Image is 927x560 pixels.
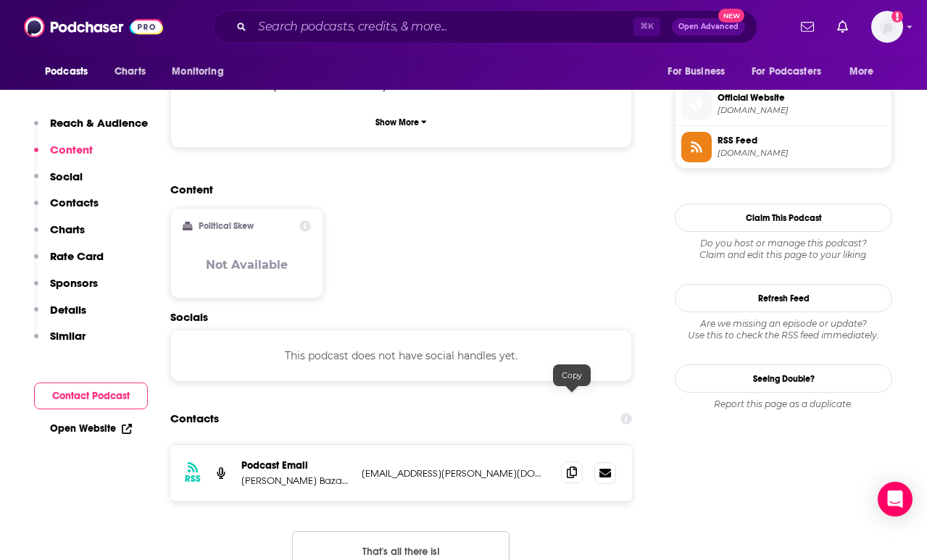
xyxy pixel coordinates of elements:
[675,204,892,232] button: Claim This Podcast
[839,58,892,85] button: open menu
[34,383,148,409] button: Contact Podcast
[675,398,892,410] div: Report this page as a duplicate.
[273,80,386,91] span: [DEMOGRAPHIC_DATA]
[35,58,107,85] button: open menu
[50,303,86,317] p: Details
[50,329,86,343] p: Similar
[675,284,892,312] button: Refresh Feed
[105,58,154,85] a: Charts
[678,23,739,30] span: Open Advanced
[241,475,350,487] p: [PERSON_NAME] Bazaar
[718,134,886,147] span: RSS Feed
[115,62,146,82] span: Charts
[891,11,903,22] svg: Add a profile image
[172,62,223,82] span: Monitoring
[675,238,892,249] span: Do you host or manage this podcast?
[681,132,886,162] a: RSS Feed[DOMAIN_NAME]
[871,11,903,43] span: Logged in as autumncomm
[34,143,93,170] button: Content
[718,91,886,104] span: Official Website
[681,89,886,120] a: Official Website[DOMAIN_NAME]
[45,62,88,82] span: Podcasts
[50,196,99,209] p: Contacts
[34,222,85,249] button: Charts
[718,9,744,22] span: New
[162,58,242,85] button: open menu
[241,459,350,472] p: Podcast Email
[871,11,903,43] img: User Profile
[50,276,98,290] p: Sponsors
[34,303,86,330] button: Details
[633,17,660,36] span: ⌘ K
[185,473,201,485] h3: RSS
[34,329,86,356] button: Similar
[50,170,83,183] p: Social
[24,13,163,41] img: Podchaser - Follow, Share and Rate Podcasts
[50,249,104,263] p: Rate Card
[742,58,842,85] button: open menu
[34,170,83,196] button: Social
[34,196,99,222] button: Contacts
[50,422,132,435] a: Open Website
[34,249,104,276] button: Rate Card
[672,18,745,35] button: Open AdvancedNew
[362,467,549,480] p: [EMAIL_ADDRESS][PERSON_NAME][DOMAIN_NAME]
[878,482,913,517] div: Open Intercom Messenger
[795,14,820,39] a: Show notifications dropdown
[183,109,620,135] button: Show More
[170,330,632,382] div: This podcast does not have social handles yet.
[675,364,892,393] a: Seeing Double?
[252,15,633,38] input: Search podcasts, credits, & more...
[50,143,93,156] p: Content
[170,310,632,324] h2: Socials
[34,116,148,143] button: Reach & Audience
[871,11,903,43] button: Show profile menu
[718,148,886,159] span: feeds.megaphone.fm
[170,183,620,196] h2: Content
[206,258,288,272] h3: Not Available
[170,405,219,432] h2: Contacts
[553,364,591,386] div: Copy
[212,10,757,43] div: Search podcasts, credits, & more...
[50,116,148,130] p: Reach & Audience
[831,14,854,39] a: Show notifications dropdown
[675,318,892,341] div: Are we missing an episode or update? Use this to check the RSS feed immediately.
[657,58,743,85] button: open menu
[718,105,886,116] span: youtube.com
[849,62,874,82] span: More
[199,221,254,231] h2: Political Skew
[34,276,98,303] button: Sponsors
[675,238,892,261] div: Claim and edit this page to your liking.
[668,62,725,82] span: For Business
[752,62,821,82] span: For Podcasters
[375,117,419,128] p: Show More
[50,222,85,236] p: Charts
